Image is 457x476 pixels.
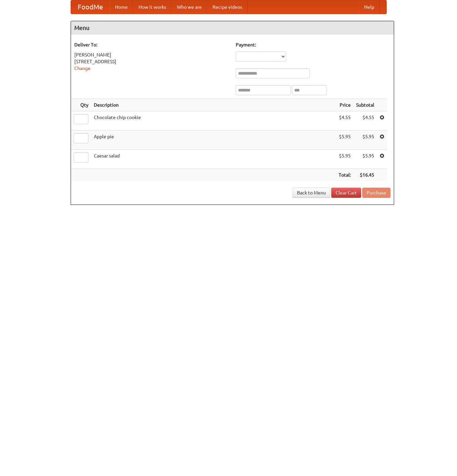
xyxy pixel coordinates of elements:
[91,111,336,131] td: Chocolate chip cookie
[71,21,394,35] h4: Menu
[74,66,90,71] a: Change
[110,0,133,14] a: Home
[236,41,390,48] h5: Payment:
[336,169,353,181] th: Total:
[336,99,353,111] th: Price
[336,150,353,169] td: $5.95
[74,41,229,48] h5: Deliver To:
[353,99,377,111] th: Subtotal
[353,131,377,150] td: $5.95
[74,58,229,65] div: [STREET_ADDRESS]
[133,0,172,14] a: How it works
[336,131,353,150] td: $5.95
[359,0,380,14] a: Help
[362,188,390,198] button: Purchase
[74,51,229,58] div: [PERSON_NAME]
[91,99,336,111] th: Description
[331,188,361,198] a: Clear Cart
[172,0,207,14] a: Who we are
[91,131,336,150] td: Apple pie
[71,99,91,111] th: Qty
[353,169,377,181] th: $16.45
[353,150,377,169] td: $5.95
[91,150,336,169] td: Caesar salad
[353,111,377,131] td: $4.55
[207,0,247,14] a: Recipe videos
[293,188,330,198] a: Back to Menu
[71,0,110,14] a: FoodMe
[336,111,353,131] td: $4.55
